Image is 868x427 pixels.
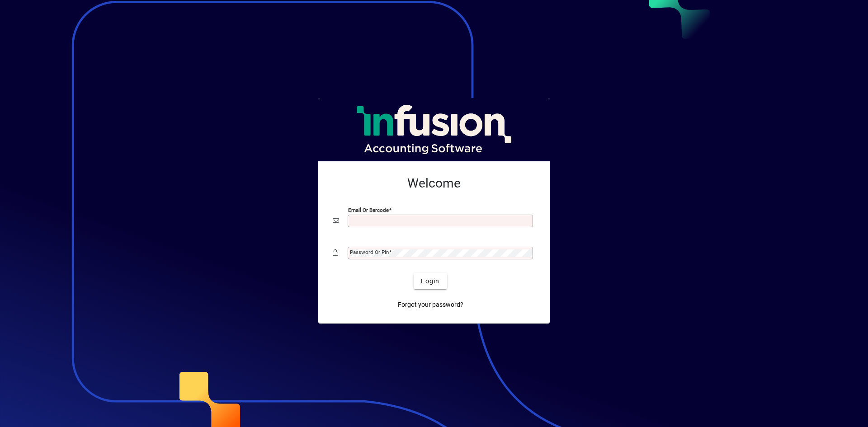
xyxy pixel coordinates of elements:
[350,249,389,255] mat-label: Password or Pin
[348,207,389,213] mat-label: Email or Barcode
[421,277,439,286] span: Login
[333,176,535,191] h2: Welcome
[394,296,467,313] a: Forgot your password?
[414,273,447,289] button: Login
[398,300,463,310] span: Forgot your password?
